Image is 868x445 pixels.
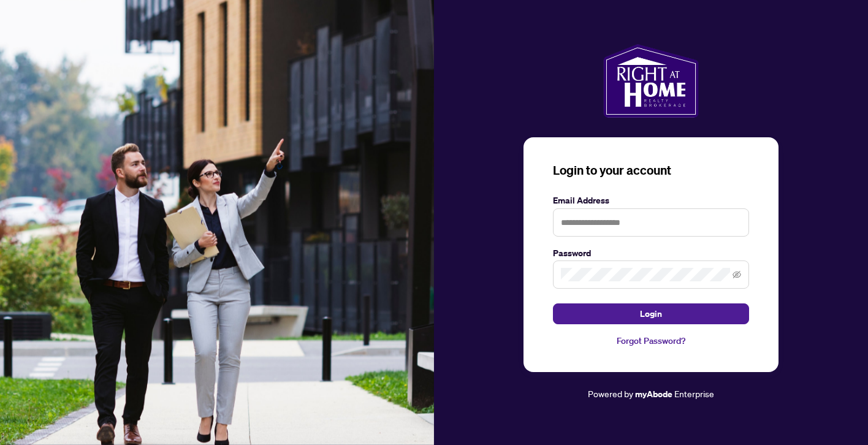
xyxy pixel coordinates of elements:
[733,270,741,279] span: eye-invisible
[588,388,633,399] span: Powered by
[553,246,749,260] label: Password
[674,388,714,399] span: Enterprise
[553,194,749,207] label: Email Address
[640,304,662,324] span: Login
[635,387,672,401] a: myAbode
[553,162,749,179] h3: Login to your account
[553,334,749,348] a: Forgot Password?
[603,44,698,118] img: ma-logo
[553,303,749,324] button: Login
